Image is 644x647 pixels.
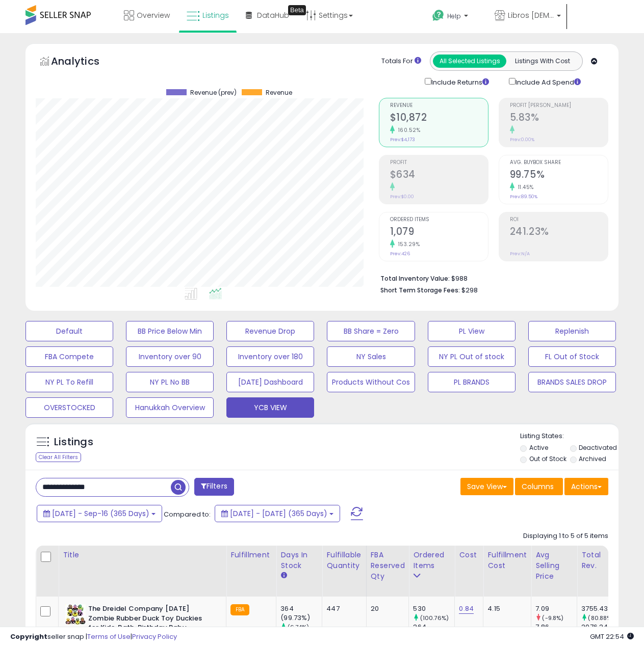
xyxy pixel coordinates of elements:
h2: 241.23% [510,226,608,239]
div: Title [63,550,222,560]
a: 0.84 [459,604,474,614]
div: 264 [413,623,454,632]
button: PL BRANDS [428,372,516,392]
span: Overview [137,10,170,20]
small: Prev: 89.50% [510,194,537,200]
div: Fulfillment [230,550,272,560]
button: OVERSTOCKED [25,397,113,418]
div: Totals For [381,57,421,66]
div: FBA Reserved Qty [371,550,405,582]
span: ROI [510,217,608,223]
div: Include Ad Spend [501,76,597,88]
div: Total Rev. [581,550,619,571]
span: Help [447,12,461,20]
small: Prev: 0.00% [510,137,534,143]
div: Days In Stock [280,550,318,571]
span: Revenue [390,103,488,109]
label: Out of Stock [529,454,566,463]
button: Filters [194,478,234,496]
span: Libros [DEMOGRAPHIC_DATA] [508,10,554,20]
b: Total Inventory Value: [380,274,450,283]
button: BRANDS SALES DROP [528,372,616,392]
span: Avg. Buybox Share [510,160,608,166]
div: Fulfillable Quantity [326,550,362,571]
small: 153.29% [395,240,420,248]
span: Compared to: [164,509,211,519]
div: 3755.43 [581,604,623,613]
div: 4.15 [487,604,523,613]
button: Save View [460,478,513,495]
button: NY PL To Refill [25,372,113,392]
label: Archived [579,454,606,463]
button: Listings With Cost [506,55,579,68]
button: [DATE] - [DATE] (365 Days) [215,505,340,522]
button: BB Price Below Min [126,321,214,341]
small: Prev: 426 [390,251,410,257]
div: 530 [413,604,454,613]
div: 2076.24 [581,623,623,632]
span: DataHub [257,10,289,20]
small: Prev: N/A [510,251,530,257]
span: Listings [202,10,229,20]
button: Default [25,321,113,341]
div: Ordered Items [413,550,450,571]
div: Displaying 1 to 5 of 5 items [523,531,608,541]
div: 20 [371,604,401,613]
div: Avg Selling Price [535,550,573,582]
span: Revenue (prev) [190,89,237,96]
small: Prev: $4,173 [390,137,415,143]
small: Prev: $0.00 [390,194,414,200]
li: $988 [380,272,601,284]
h2: 5.83% [510,112,608,125]
small: (100.76%) [420,614,449,622]
button: All Selected Listings [433,55,506,68]
h2: $10,872 [390,112,488,125]
small: FBA [230,604,249,615]
h2: 1,079 [390,226,488,239]
small: 160.52% [395,126,421,134]
button: FBA Compete [25,346,113,367]
button: Revenue Drop [226,321,314,341]
p: Listing States: [520,432,619,441]
h5: Analytics [51,54,119,71]
div: Cost [459,550,479,560]
a: Help [424,2,485,33]
button: Actions [564,478,608,495]
button: NY Sales [327,346,415,367]
button: [DATE] Dashboard [226,372,314,392]
small: 11.45% [514,183,534,191]
button: YCB VIEW [226,397,314,418]
button: Inventory over 90 [126,346,214,367]
span: Revenue [266,89,292,96]
button: Inventory over 180 [226,346,314,367]
i: Get Help [432,9,445,22]
h2: $634 [390,169,488,182]
span: [DATE] - Sep-16 (365 Days) [52,508,149,519]
strong: Copyright [10,632,47,641]
button: PL View [428,321,516,341]
small: (-9.8%) [542,614,563,622]
div: 7.09 [535,604,577,613]
div: seller snap | | [10,632,177,642]
h2: 99.75% [510,169,608,182]
div: 7.86 [535,623,577,632]
span: 2025-09-17 22:54 GMT [590,632,634,641]
button: Replenish [528,321,616,341]
button: NY PL No BB [126,372,214,392]
span: Ordered Items [390,217,488,223]
small: (6.74%) [288,623,310,631]
div: Clear All Filters [36,452,81,462]
div: 364 (99.73%) [280,604,322,623]
span: [DATE] - [DATE] (365 Days) [230,508,327,519]
button: Columns [515,478,563,495]
small: Days In Stock. [280,571,287,580]
div: Tooltip anchor [288,5,306,15]
button: NY PL Out of stock [428,346,516,367]
button: [DATE] - Sep-16 (365 Days) [37,505,162,522]
h5: Listings [54,435,93,449]
img: 510ERBFOv7L._SL40_.jpg [65,604,86,625]
b: Short Term Storage Fees: [380,286,460,294]
div: Fulfillment Cost [487,550,527,571]
small: (80.88%) [588,614,614,622]
button: BB Share = Zero [327,321,415,341]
